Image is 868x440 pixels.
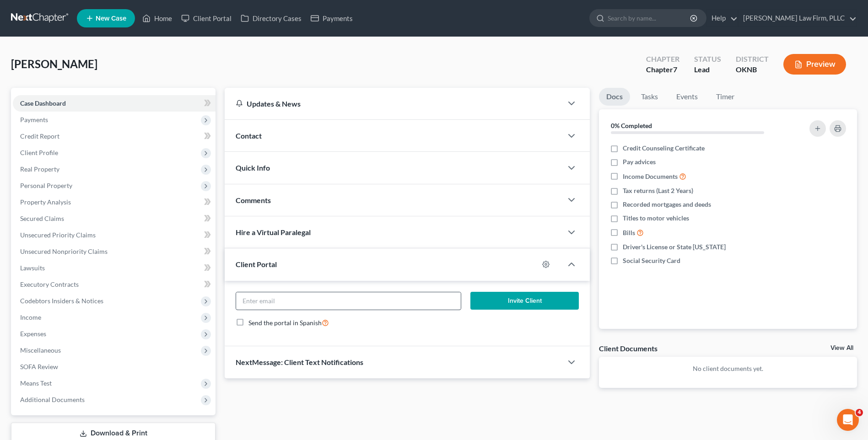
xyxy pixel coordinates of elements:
a: View All [830,345,853,351]
a: Home [138,10,177,27]
span: NextMessage: Client Text Notifications [236,358,363,366]
span: Recorded mortgages and deeds [623,200,711,209]
span: Pay advices [623,157,656,166]
span: Additional Documents [20,396,85,403]
iframe: Intercom live chat [837,409,859,431]
div: Client Documents [599,343,658,353]
div: Chapter [646,64,679,75]
span: SOFA Review [20,363,58,370]
span: [PERSON_NAME] [11,57,97,70]
span: Credit Counseling Certificate [623,144,705,153]
span: Miscellaneous [20,346,61,354]
span: Unsecured Nonpriority Claims [20,247,108,255]
button: Invite Client [470,292,579,310]
span: Client Portal [236,260,277,268]
span: Driver's License or State [US_STATE] [623,242,726,252]
span: Social Security Card [623,256,680,265]
a: Credit Report [13,128,216,145]
div: Chapter [646,54,679,64]
input: Enter email [236,292,461,310]
span: Codebtors Insiders & Notices [20,297,103,305]
input: Search by name... [608,10,691,27]
span: Payments [20,116,48,123]
span: Titles to motor vehicles [623,214,689,223]
span: Personal Property [20,182,72,189]
span: Expenses [20,330,46,338]
strong: 0% Completed [611,122,652,129]
span: Contact [236,131,262,140]
a: Client Portal [177,10,236,27]
a: Unsecured Nonpriority Claims [13,243,216,260]
span: Case Dashboard [20,99,66,107]
a: Events [669,88,705,106]
span: 4 [856,409,863,416]
a: Payments [306,10,357,27]
p: No client documents yet. [606,364,850,373]
span: Property Analysis [20,198,71,206]
span: Client Profile [20,149,58,156]
span: Unsecured Priority Claims [20,231,96,239]
span: Quick Info [236,163,270,172]
div: Updates & News [236,99,551,108]
a: Lawsuits [13,260,216,276]
span: 7 [673,65,677,74]
a: Property Analysis [13,194,216,210]
span: Income Documents [623,172,678,181]
a: Case Dashboard [13,95,216,112]
a: Executory Contracts [13,276,216,293]
button: Preview [783,54,846,75]
span: Send the portal in Spanish [248,319,322,327]
a: Secured Claims [13,210,216,227]
a: Tasks [634,88,665,106]
span: New Case [96,15,126,22]
span: Comments [236,196,271,204]
span: Real Property [20,165,59,173]
a: Help [707,10,738,27]
a: [PERSON_NAME] Law Firm, PLLC [739,10,857,27]
span: Executory Contracts [20,280,79,288]
span: Means Test [20,379,52,387]
span: Income [20,313,41,321]
span: Credit Report [20,132,59,140]
a: Unsecured Priority Claims [13,227,216,243]
span: Tax returns (Last 2 Years) [623,186,693,195]
span: Bills [623,228,635,237]
span: Secured Claims [20,215,64,222]
a: SOFA Review [13,359,216,375]
a: Timer [709,88,742,106]
div: Status [694,54,721,64]
a: Docs [599,88,630,106]
div: District [736,54,769,64]
span: Hire a Virtual Paralegal [236,228,311,236]
div: OKNB [736,64,769,75]
span: Lawsuits [20,264,45,272]
div: Lead [694,64,721,75]
a: Directory Cases [236,10,306,27]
